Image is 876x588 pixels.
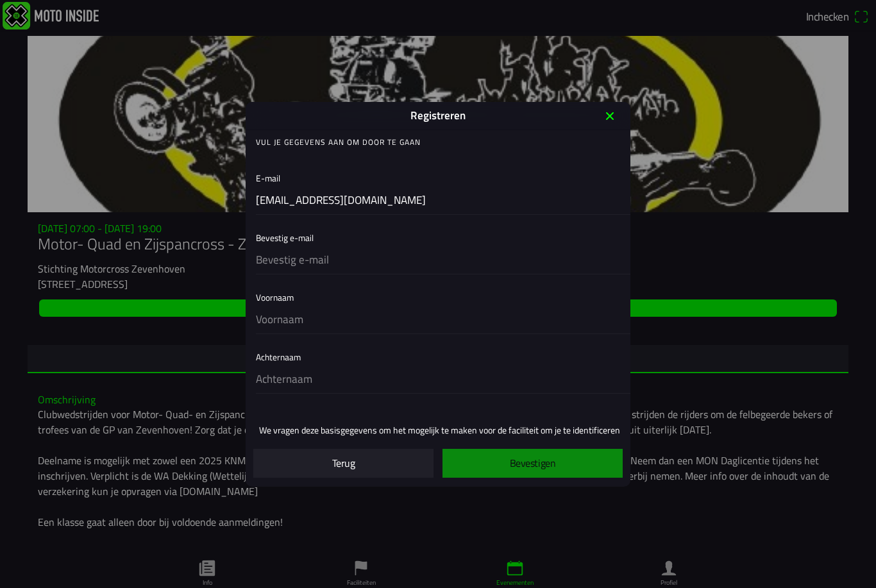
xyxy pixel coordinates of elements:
ion-icon: close [600,106,620,126]
ion-label: Vul je gegevens aan om door te gaan [256,137,421,148]
ion-text: We vragen deze basisgegevens om het mogelijk te maken voor de faciliteit om je te identificeren e... [259,423,622,450]
ion-button: Terug [253,449,434,478]
input: Voornaam [256,307,625,333]
ion-title: Registreren [246,102,630,130]
input: Achternaam [256,366,625,393]
input: E-mail [256,187,625,214]
input: Bevestig e-mail [256,247,625,274]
